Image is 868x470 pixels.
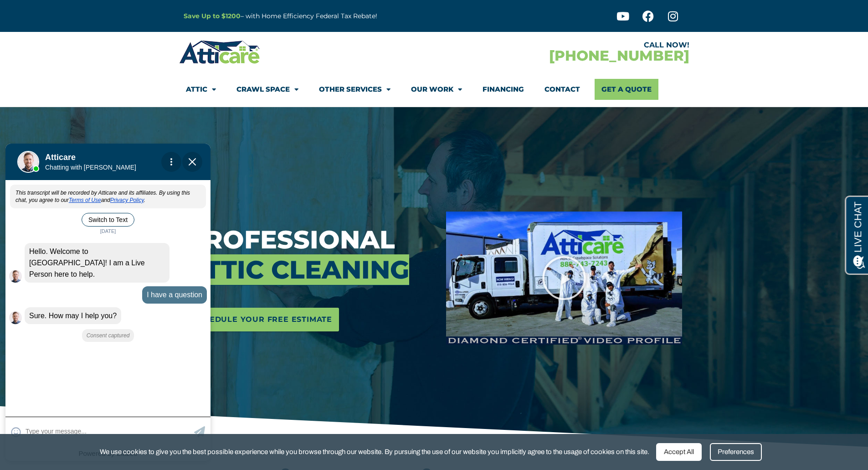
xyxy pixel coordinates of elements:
[189,16,196,24] img: Close Chat
[544,79,580,100] a: Contact
[26,281,192,299] textarea: Type your response and press Return or Send
[82,187,134,200] div: Consent captured
[319,79,390,100] a: Other Services
[25,165,121,182] div: Sure. How may I help you?
[100,446,649,458] span: We use cookies to give you the best possible experience while you browse through our website. By ...
[142,145,207,161] div: I have a question
[186,254,409,285] span: Attic Cleaning
[45,11,157,21] h1: Atticare
[29,106,145,136] span: Hello. Welcome to [GEOGRAPHIC_DATA]! I am a Live Person here to help.
[161,10,181,30] div: Action Menu
[193,312,333,327] span: Schedule Your Free Estimate
[9,128,22,141] img: Live Agent
[656,443,702,461] div: Accept All
[595,79,658,100] a: Get A Quote
[186,225,433,285] h3: Professional
[17,9,39,31] img: Live Agent
[5,275,211,304] div: Type your response and press Return or Send
[186,308,339,331] a: Schedule Your Free Estimate
[11,285,21,295] span: Select Emoticon
[541,255,587,301] div: Play Video
[9,170,22,182] img: Live Agent
[45,22,157,29] p: Chatting with [PERSON_NAME]
[41,142,169,178] div: Atticare
[10,43,206,67] div: This transcript will be recorded by Atticare and its affiliates. By using this chat, you agree to...
[411,79,462,100] a: Our Work
[236,79,298,100] a: Crawl Space
[110,55,144,62] a: Privacy Policy
[82,71,134,85] button: Switch to Text
[5,304,211,319] div: Powered by Blazeo
[710,443,762,461] div: Preferences
[69,55,101,62] a: Terms of Use
[483,79,524,100] a: Financing
[22,7,73,19] span: Opens a chat window
[434,41,689,49] div: CALL NOW!
[186,79,683,100] nav: Menu
[45,11,157,29] div: Move
[184,11,479,21] p: – with Home Efficiency Federal Tax Rebate!
[184,12,241,20] a: Save Up to $1200
[182,10,202,30] span: Close Chat
[98,86,119,93] span: [DATE]
[186,79,216,100] a: Attic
